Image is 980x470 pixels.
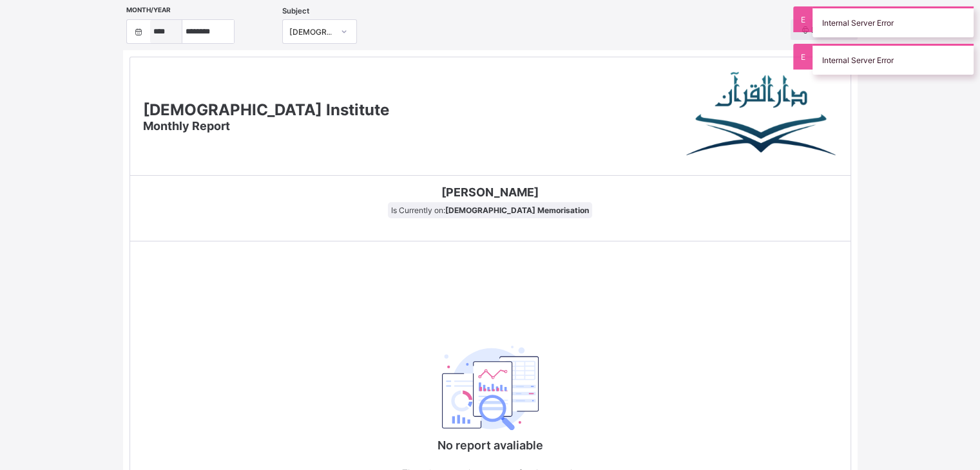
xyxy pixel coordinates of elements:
span: Is Currently on: [388,202,592,218]
span: Month/Year [126,6,171,14]
p: No report avaliable [361,438,619,452]
div: Internal Server Error [812,6,974,37]
img: Darul Quran Institute [686,70,838,160]
b: [DEMOGRAPHIC_DATA] Memorisation [445,205,589,215]
div: Internal Server Error [812,44,974,75]
span: [DEMOGRAPHIC_DATA] Institute [143,100,389,119]
img: classEmptyState.7d4ec5dc6d57f4e1adfd249b62c1c528.svg [442,346,539,431]
span: Subject [282,6,309,15]
span: [PERSON_NAME] [140,185,841,199]
div: [DEMOGRAPHIC_DATA] Memorisation [289,27,334,37]
span: Monthly Report [143,119,230,133]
